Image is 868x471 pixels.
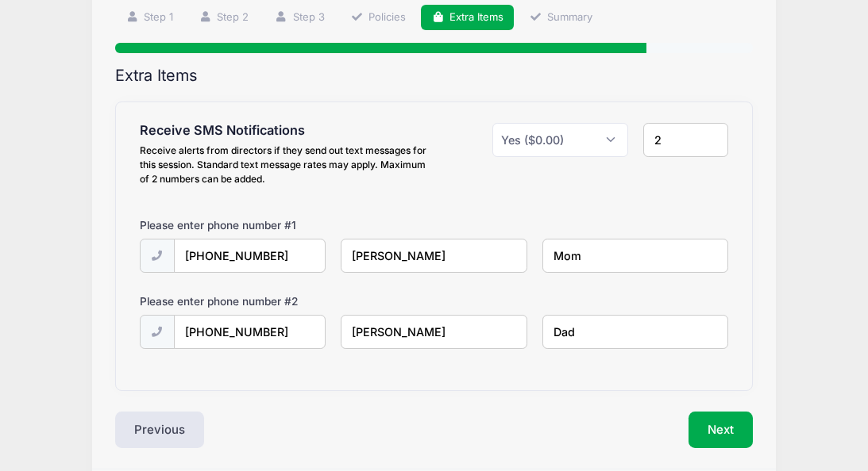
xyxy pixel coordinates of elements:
[115,67,752,86] h2: Extra Items
[519,5,604,31] a: Summary
[291,295,298,308] span: 2
[291,219,296,232] span: 1
[174,315,326,349] input: (xxx) xxx-xxxx
[140,123,426,139] h4: Receive SMS Notifications
[341,239,527,273] input: Name
[174,239,326,273] input: (xxx) xxx-xxxx
[542,239,728,273] input: Relationship
[340,5,416,31] a: Policies
[542,315,728,349] input: Relationship
[115,412,204,448] button: Previous
[140,144,426,186] div: Receive alerts from directors if they send out text messages for this session. Standard text mess...
[689,412,753,448] button: Next
[140,217,296,233] label: Please enter phone number #
[643,123,728,157] input: Quantity
[115,5,183,31] a: Step 1
[140,293,298,309] label: Please enter phone number #
[264,5,335,31] a: Step 3
[189,5,260,31] a: Step 2
[341,315,527,349] input: Name
[421,5,514,31] a: Extra Items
